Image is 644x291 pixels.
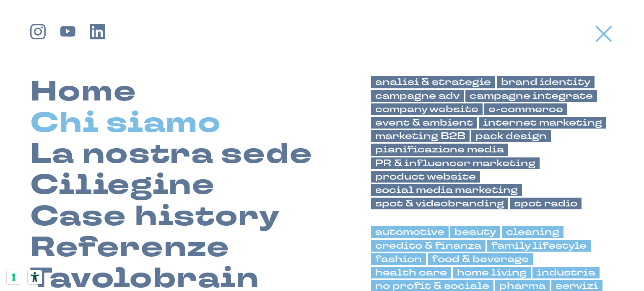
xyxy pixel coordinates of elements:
a: pack design [471,130,551,142]
a: brand identity [497,76,595,88]
a: Home [30,76,137,107]
a: spot radio [510,198,582,209]
a: cleaning [502,226,563,238]
a: industria [532,267,600,278]
a: campagne integrate [465,90,597,102]
a: Case history [30,201,280,232]
a: product website [371,171,480,183]
button: Strumenti di accessibilità [28,270,42,284]
a: spot & videobranding [371,198,508,209]
button: Le tue preferenze relative al consenso per le tecnologie di tracciamento [7,270,21,284]
a: fashion [371,253,426,265]
a: Chi siamo [30,108,221,139]
a: food & beverage [428,253,533,265]
a: pianificazione media [371,144,508,155]
a: marketing B2B [371,130,470,142]
a: credito & finanza [371,240,486,252]
a: internet marketing [479,117,606,129]
a: Ciliegine [30,170,215,201]
a: Referenze [30,232,230,263]
a: La nostra sede [30,139,313,170]
a: health care [371,267,451,278]
a: e-commerce [484,103,567,115]
a: automotive [371,226,449,238]
a: family lifestyle [487,240,591,252]
a: campagne adv [371,90,464,102]
a: event & ambient [371,117,477,129]
a: PR & influencer marketing [371,157,540,169]
a: beauty [450,226,500,238]
a: social media marketing [371,184,522,196]
a: home living [453,267,531,278]
a: company website [371,103,483,115]
a: analisi & strategie [371,76,495,88]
